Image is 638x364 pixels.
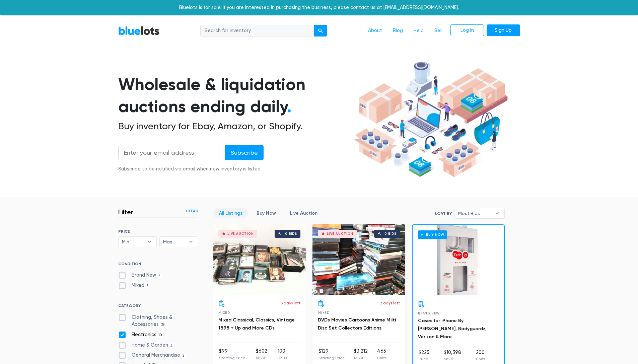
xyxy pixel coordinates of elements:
[487,24,520,37] a: Sign Up
[200,25,314,37] input: Search for inventory
[318,311,330,314] span: Mixed
[118,282,151,289] label: Mixed
[285,232,297,235] div: 0 bids
[118,165,264,173] div: Subscribe to be notified via email when new inventory is listed.
[118,314,198,328] label: Clothing, Shoes & Accessories
[118,121,351,132] h2: Buy inventory for Ebay, Amazon, or Shopify.
[251,208,282,218] a: Buy Now
[278,348,287,361] li: 100
[413,225,504,295] a: Buy Now
[354,348,368,361] li: $3,212
[118,352,187,359] label: General Merchandise
[318,317,396,331] a: DVDs Movies Cartoons Anime Milti Disc Set Collectors Editions
[184,237,198,247] b: ▾
[118,331,164,339] label: Electronics
[256,348,267,361] li: $602
[218,317,295,331] a: Mixed Classical, Classics, Vintage 1898 + Up and More CDs
[351,59,510,180] img: hero-ee84e7d0318cb26816c560f6b4441b76977f77a177738b4e94f68c95b2b83dbb.png
[429,24,448,37] a: Sell
[180,353,187,358] span: 2
[142,237,156,247] b: ▾
[476,356,485,362] p: Units
[419,349,429,362] li: $225
[144,283,151,289] span: 3
[256,355,267,361] p: MSRP
[419,356,429,362] p: Price
[287,96,291,117] span: .
[490,208,504,218] b: ▾
[227,232,254,235] div: Live Auction
[118,303,198,311] h6: CATEGORY
[444,349,461,362] li: $10,398
[118,229,198,234] h6: PRICE
[156,273,163,278] span: 7
[118,272,163,279] label: Brand New
[476,349,485,362] li: 200
[213,208,248,218] a: All Listings
[363,24,387,37] a: About
[380,300,400,306] p: 3 days left
[418,311,440,315] span: Brand New
[225,145,264,160] input: Subscribe
[118,262,198,269] h6: CONDITION
[377,355,386,361] p: Units
[450,24,484,37] a: Log In
[434,211,452,217] label: Sort By
[118,73,351,118] h1: Wholesale & liquidation auctions ending daily
[444,356,461,362] p: MSRP
[159,322,167,328] span: 38
[122,237,144,247] span: Min
[118,342,174,349] label: Home & Garden
[219,355,245,361] p: Starting Price
[118,26,160,35] a: BlueLots
[377,348,386,361] li: 465
[278,355,287,361] p: Units
[168,343,174,348] span: 3
[384,232,397,235] div: 0 bids
[418,318,487,340] a: Cases for iPhone By [PERSON_NAME], Bodyguardz, Verizon & More
[408,24,429,37] a: Help
[118,145,225,160] input: Enter your email address
[156,333,164,338] span: 10
[186,208,198,214] a: Clear
[354,355,368,361] p: MSRP
[458,208,492,218] span: Most Bids
[418,230,447,239] h6: Buy Now
[281,300,300,306] p: 3 days left
[318,348,345,361] li: $129
[327,232,353,235] div: Live Auction
[284,208,323,218] a: Live Auction
[218,311,230,314] span: Mixed
[213,224,306,295] a: Live Auction 0 bids
[318,355,345,361] p: Starting Price
[312,224,405,295] a: Live Auction 0 bids
[387,24,408,37] a: Blog
[219,348,245,361] li: $99
[118,208,133,216] h3: Filter
[163,237,185,247] span: Max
